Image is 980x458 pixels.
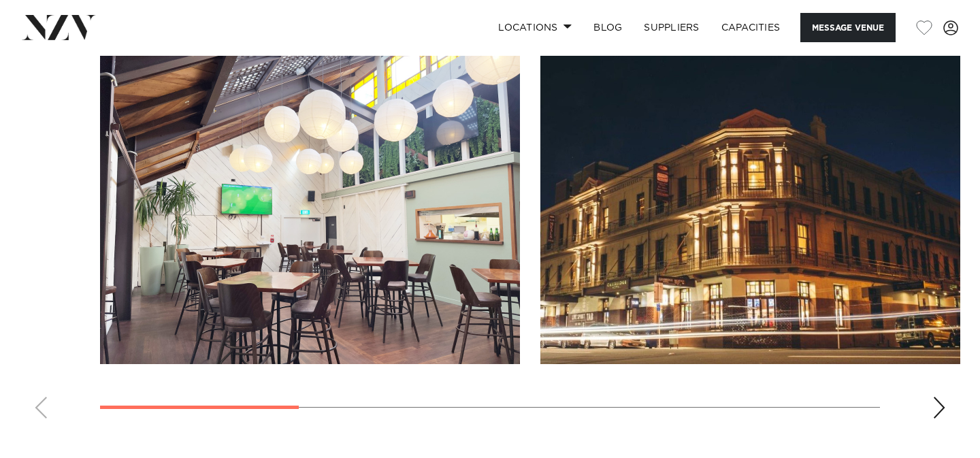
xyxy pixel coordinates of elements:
a: Capacities [710,13,791,42]
swiper-slide: 2 / 7 [540,56,960,364]
a: BLOG [583,13,633,42]
swiper-slide: 1 / 7 [100,56,520,364]
img: nzv-logo.png [22,15,96,39]
button: Message Venue [800,13,896,42]
a: SUPPLIERS [633,13,710,42]
a: Locations [487,13,583,42]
